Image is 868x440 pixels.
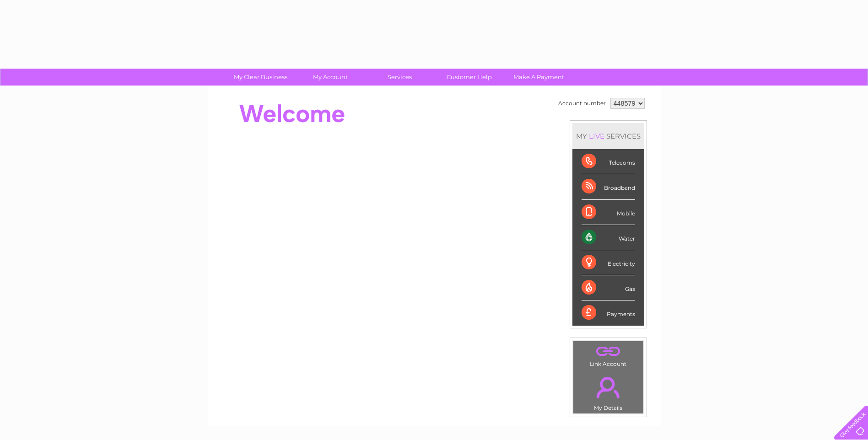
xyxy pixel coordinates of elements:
div: Telecoms [582,149,635,174]
a: Make A Payment [501,69,577,86]
a: . [576,371,641,403]
a: Services [362,69,437,86]
div: Electricity [582,250,635,275]
a: My Account [292,69,368,86]
div: Broadband [582,174,635,199]
div: Mobile [582,200,635,225]
div: Gas [582,275,635,300]
div: Payments [582,300,635,325]
div: MY SERVICES [572,123,644,149]
a: . [576,343,641,360]
td: My Details [573,369,644,414]
a: Customer Help [431,69,507,86]
div: LIVE [587,132,606,140]
td: Link Account [573,341,644,370]
a: My Clear Business [223,69,298,86]
td: Account number [556,96,608,111]
div: Water [582,225,635,250]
